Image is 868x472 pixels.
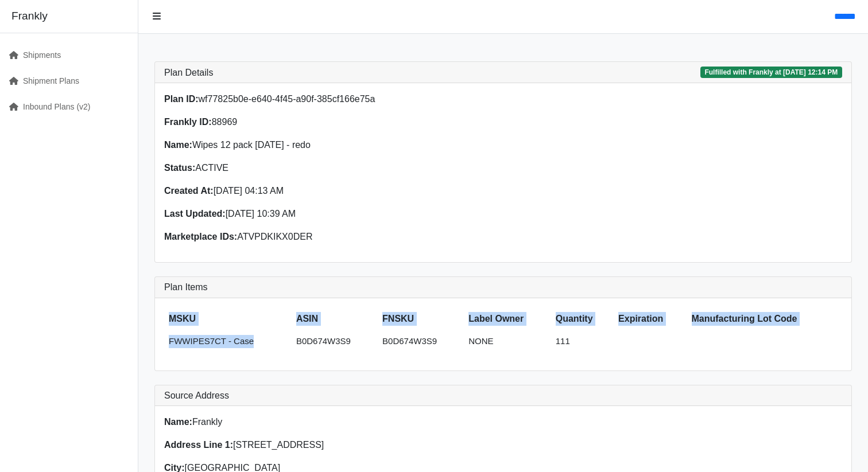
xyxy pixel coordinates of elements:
p: [DATE] 04:13 AM [164,184,497,198]
p: wf77825b0e-e640-4f45-a90f-385cf166e75a [164,92,497,106]
th: Quantity [551,307,614,330]
td: FWWIPES7CT - Case [164,330,292,353]
td: 111 [551,330,614,353]
th: FNSKU [378,307,464,330]
strong: Plan ID: [164,94,199,104]
td: NONE [464,330,551,353]
p: [DATE] 10:39 AM [164,207,497,221]
strong: Status: [164,163,195,173]
strong: Created At: [164,186,214,196]
strong: Address Line 1: [164,440,233,450]
strong: Marketplace IDs: [164,232,237,241]
p: Wipes 12 pack [DATE] - redo [164,138,497,152]
h3: Plan Items [164,282,842,292]
p: Frankly [164,415,497,429]
p: ATVPDKIKX0DER [164,230,497,244]
th: MSKU [164,307,292,330]
th: Label Owner [464,307,551,330]
strong: Frankly ID: [164,117,212,127]
td: B0D674W3S9 [378,330,464,353]
strong: Last Updated: [164,209,226,219]
strong: Name: [164,417,192,427]
p: ACTIVE [164,161,497,175]
p: 88969 [164,115,497,129]
h3: Plan Details [164,67,213,78]
th: ASIN [292,307,378,330]
strong: Name: [164,140,192,150]
span: Fulfilled with Frankly at [DATE] 12:14 PM [700,67,842,78]
p: [STREET_ADDRESS] [164,438,497,452]
th: Expiration [614,307,687,330]
th: Manufacturing Lot Code [687,307,843,330]
td: B0D674W3S9 [292,330,378,353]
h3: Source Address [164,390,842,401]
